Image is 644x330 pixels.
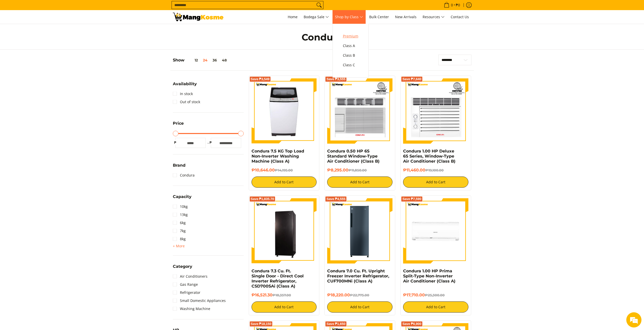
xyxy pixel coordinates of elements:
span: New Arrivals [395,14,417,19]
a: Condura 1.00 HP Deluxe 6S Series, Window-Type Air Conditioner (Class B) [403,149,455,164]
summary: Open [173,265,192,272]
a: Out of stock [173,98,200,106]
span: Save ₱7,640 [402,78,421,81]
a: Class B [340,51,361,60]
a: Refrigerator [173,289,200,297]
a: Class A [340,41,361,51]
span: ₱ [208,140,213,145]
img: Condura | Mang Kosme [173,13,223,21]
summary: Open [173,195,192,203]
a: Condura 7.3 Cu. Ft. Single Door - Direct Cool Inverter Refrigerator, CSD700SAi (Class A) [252,269,304,289]
button: 24 [200,58,210,62]
span: Save ₱18,150 [251,322,272,325]
span: • [442,2,462,8]
button: Add to Cart [403,301,468,313]
a: Home [285,10,300,24]
button: Add to Cart [327,177,392,188]
span: Shop by Class [335,14,363,20]
span: Save ₱1,835.70 [251,197,274,201]
a: Shop by Class [333,10,366,24]
h6: ₱17,710.00 [403,293,468,298]
del: ₱25,300.00 [425,293,445,297]
span: Save ₱6,900 [402,322,421,325]
textarea: Type your message and hit 'Enter' [3,138,96,156]
span: Capacity [173,195,192,199]
div: Chat with us now [26,28,85,35]
summary: Open [173,121,184,129]
button: 12 [184,58,200,62]
img: Condura 7.3 Cu. Ft. Single Door - Direct Cool Inverter Refrigerator, CSD700SAi (Class A) [252,199,317,263]
a: Condura 1.00 HP Prima Split-Type Non-Inverter Air Conditioner (Class A) [403,269,455,283]
span: Save ₱7,590 [402,197,421,201]
summary: Open [173,82,197,90]
nav: Main Menu [228,10,471,24]
img: Condura 1.00 HP Deluxe 6S Series, Window-Type Air Conditioner (Class B) [403,78,468,144]
a: 6kg [173,219,186,227]
a: Bodega Sale [301,10,331,24]
img: Condura 1.00 HP Prima Split-Type Non-Inverter Air Conditioner (Class A) [403,198,468,263]
a: Condura 7.5 KG Top Load Non-Inverter Washing Machine (Class A) [252,149,304,164]
span: We're online! [29,64,70,115]
a: New Arrivals [392,10,419,24]
button: Add to Cart [252,177,317,188]
button: Add to Cart [252,301,317,313]
del: ₱22,775.00 [350,293,369,297]
h6: ₱18,220.00 [327,293,392,298]
h6: ₱8,295.00 [327,168,392,173]
button: Add to Cart [403,177,468,188]
span: Brand [173,163,185,167]
summary: Open [173,163,185,171]
a: 8kg [173,235,186,243]
a: Gas Range [173,280,198,289]
h5: Show [173,58,229,63]
del: ₱14,195.00 [275,168,293,172]
nav: Breadcrumbs [304,57,394,68]
span: Class C [343,62,358,68]
span: Resources [423,14,445,20]
span: Save ₱1,650 [326,322,345,325]
span: ₱0 [455,3,461,7]
summary: Open [173,243,185,249]
span: Bodega Sale [304,14,329,20]
a: In stock [173,90,193,98]
a: Resources [420,10,447,24]
a: Air Conditioners [173,272,207,280]
span: Class B [343,52,358,59]
div: Minimize live chat window [83,3,95,15]
span: ₱ [173,140,178,145]
img: Condura 7.0 Cu. Ft. Upright Freezer Inverter Refrigerator, CUF700MNi (Class A) [327,198,392,263]
a: Condura [173,171,195,179]
a: Condura 0.50 HP 6S Standard Window-Type Air Conditioner (Class B) [327,149,380,164]
img: condura-wrac-6s-premium-mang-kosme [327,78,392,144]
h6: ₱16,521.30 [252,293,317,298]
del: ₱11,850.00 [348,168,367,172]
span: Home [288,14,298,19]
h6: ₱10,646.00 [252,168,317,173]
a: 10kg [173,203,188,211]
a: Small Domestic Appliances [173,297,226,305]
span: Save ₱3,555 [326,78,345,81]
a: 13kg [173,211,188,219]
span: Save ₱3,549 [251,78,270,81]
span: Category [173,265,192,269]
img: condura-7.5kg-topload-non-inverter-washing-machine-class-c-full-view-mang-kosme [254,78,315,144]
h1: Condura [223,32,421,43]
a: Washing Machine [173,305,210,313]
span: Price [173,121,184,125]
button: Search [315,1,323,9]
span: Save ₱4,555 [326,197,345,201]
span: Class A [343,43,358,49]
h6: ₱11,460.00 [403,168,468,173]
span: Availability [173,82,197,86]
span: 0 [450,3,454,7]
span: + More [173,244,185,248]
a: Contact Us [448,10,471,24]
span: Bulk Center [369,14,389,19]
button: Add to Cart [327,301,392,313]
button: 48 [219,58,229,62]
a: 7kg [173,227,186,235]
a: Condura 7.0 Cu. Ft. Upright Freezer Inverter Refrigerator, CUF700MNi (Class A) [327,269,389,283]
del: ₱18,357.00 [273,293,291,297]
span: Contact Us [451,14,469,19]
